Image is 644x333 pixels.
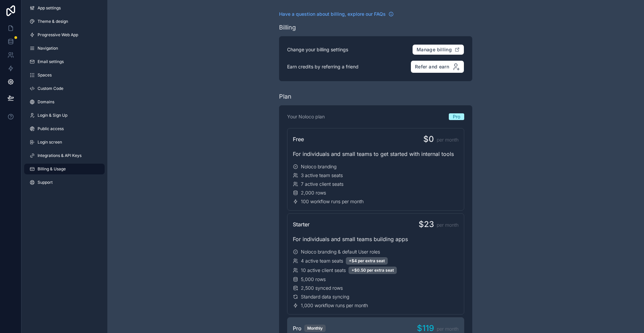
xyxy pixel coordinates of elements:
[437,136,459,143] span: per month
[38,166,66,172] span: Billing & Usage
[304,325,326,332] div: Monthly
[38,59,64,64] span: Email settings
[346,257,388,265] div: +$4 per extra seat
[38,86,63,91] span: Custom Code
[419,219,434,230] span: $23
[279,11,394,17] a: Have a question about billing, explore our FAQs
[287,46,348,53] p: Change your billing settings
[348,267,397,274] div: +$0.50 per extra seat
[24,30,105,40] a: Progressive Web App
[24,70,105,80] a: Spaces
[38,32,78,38] span: Progressive Web App
[24,3,105,13] a: App settings
[301,302,368,309] span: 1,000 workflow runs per month
[24,110,105,121] a: Login & Sign Up
[287,113,325,120] p: Your Noloco plan
[301,181,343,187] span: 7 active client seats
[293,135,304,143] span: Free
[412,44,464,55] button: Manage billing
[38,126,64,131] span: Public access
[423,134,434,145] span: $0
[293,324,302,332] span: Pro
[24,137,105,148] a: Login screen
[287,63,359,70] p: Earn credits by referring a friend
[279,23,296,32] div: Billing
[301,198,364,205] span: 100 workflow runs per month
[38,113,67,118] span: Login & Sign Up
[38,99,54,105] span: Domains
[301,172,343,179] span: 3 active team seats
[38,180,53,185] span: Support
[293,220,310,228] span: Starter
[437,222,459,228] span: per month
[453,113,460,120] span: Pro
[411,60,464,73] button: Refer and earn
[437,326,459,332] span: per month
[301,285,343,291] span: 2,500 synced rows
[301,189,326,196] span: 2,000 rows
[293,235,459,243] div: For individuals and small teams building apps
[24,164,105,174] a: Billing & Usage
[293,150,459,158] div: For individuals and small teams to get started with internal tools
[38,19,68,24] span: Theme & design
[301,267,346,274] span: 10 active client seats
[24,150,105,161] a: Integrations & API Keys
[301,258,343,264] span: 4 active team seats
[24,177,105,188] a: Support
[279,92,291,101] div: Plan
[24,16,105,27] a: Theme & design
[301,248,380,255] span: Noloco branding & default User roles
[415,64,449,70] span: Refer and earn
[24,56,105,67] a: Email settings
[38,46,58,51] span: Navigation
[38,72,52,78] span: Spaces
[38,153,82,158] span: Integrations & API Keys
[24,123,105,134] a: Public access
[417,47,452,53] span: Manage billing
[24,97,105,107] a: Domains
[38,140,62,145] span: Login screen
[301,163,336,170] span: Noloco branding
[301,293,349,300] span: Standard data syncing
[38,5,61,11] span: App settings
[301,276,326,283] span: 5,000 rows
[24,43,105,54] a: Navigation
[24,83,105,94] a: Custom Code
[279,11,386,17] span: Have a question about billing, explore our FAQs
